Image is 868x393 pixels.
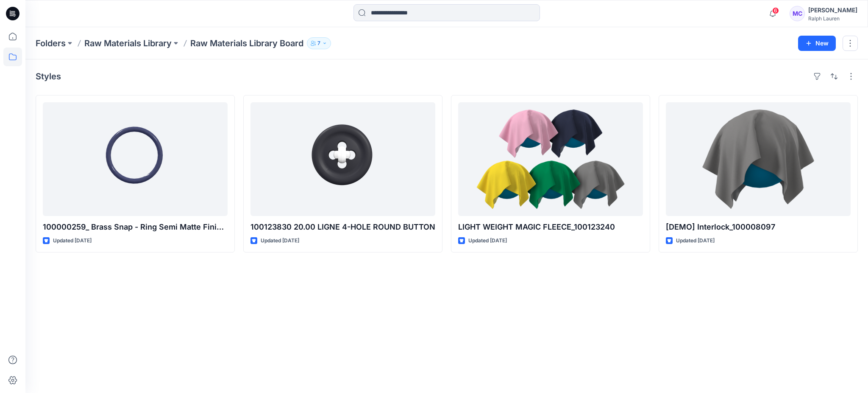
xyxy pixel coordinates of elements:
p: 100000259_ Brass Snap - Ring Semi Matte Finish Enamel [43,221,228,233]
a: LIGHT WEIGHT MAGIC FLEECE_100123240 [458,102,643,216]
a: 100000259_ Brass Snap - Ring Semi Matte Finish Enamel [43,102,228,216]
p: LIGHT WEIGHT MAGIC FLEECE_100123240 [458,221,643,233]
div: MC [790,6,805,21]
p: 7 [317,39,320,48]
div: [PERSON_NAME] [808,5,857,15]
p: Raw Materials Library Board [190,37,303,49]
a: [DEMO] Interlock_100008097 [666,102,851,216]
p: Updated [DATE] [676,236,715,245]
p: 100123830 20.00 LIGNE 4-HOLE ROUND BUTTON [250,221,435,233]
span: 6 [772,7,779,14]
a: 100123830 20.00 LIGNE 4-HOLE ROUND BUTTON [250,102,435,216]
h4: Styles [36,71,61,81]
p: [DEMO] Interlock_100008097 [666,221,851,233]
button: 7 [307,37,331,49]
div: Ralph Lauren [808,15,857,22]
p: Updated [DATE] [53,236,92,245]
button: New [798,36,836,51]
a: Folders [36,37,66,49]
a: Raw Materials Library [84,37,172,49]
p: Updated [DATE] [261,236,299,245]
p: Updated [DATE] [468,236,507,245]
